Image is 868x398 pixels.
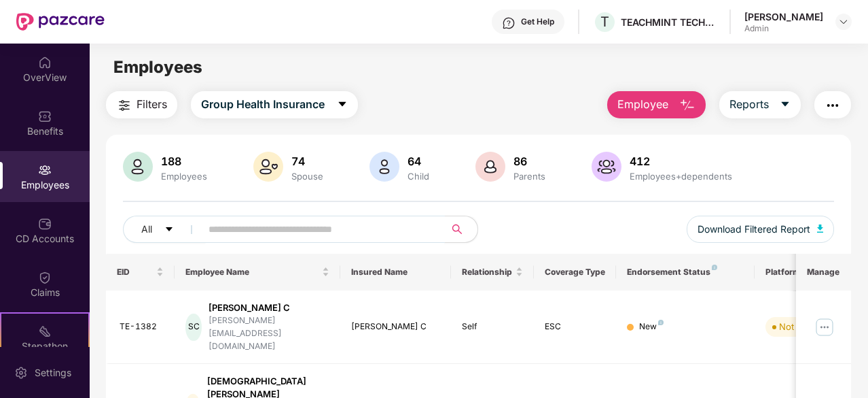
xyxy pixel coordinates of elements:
[817,225,824,233] img: svg+xml;base64,PHN2ZyB4bWxucz0iaHR0cDovL3d3dy53My5vcmcvMjAwMC9zdmciIHhtbG5zOnhsaW5rPSJodHRwOi8vd3...
[462,320,523,333] div: Self
[511,154,548,168] div: 86
[158,171,210,182] div: Employees
[1,339,88,353] div: Stepathon
[191,91,358,118] button: Group Health Insurancecaret-down
[796,254,851,291] th: Manage
[185,314,201,341] div: SC
[123,152,153,182] img: svg+xml;base64,PHN2ZyB4bWxucz0iaHR0cDovL3d3dy53My5vcmcvMjAwMC9zdmciIHhtbG5zOnhsaW5rPSJodHRwOi8vd3...
[621,16,716,29] div: TEACHMINT TECHNOLOGIES PRIVATE LIMITED
[38,271,52,284] img: svg+xml;base64,PHN2ZyBpZD0iQ2xhaW0iIHhtbG5zPSJodHRwOi8vd3d3LnczLm9yZy8yMDAwL3N2ZyIgd2lkdGg9IjIwIi...
[31,366,75,380] div: Settings
[729,96,769,113] span: Reports
[521,16,554,27] div: Get Help
[502,16,516,30] img: svg+xml;base64,PHN2ZyBpZD0iSGVscC0zMngzMiIgeG1sbnM9Imh0dHA6Ly93d3cudzMub3JnLzIwMDAvc3ZnIiB3aWR0aD...
[120,320,164,333] div: TE-1382
[106,254,175,291] th: EID
[462,267,513,278] span: Relationship
[698,222,810,237] span: Download Filtered Report
[340,254,451,291] th: Insured Name
[38,325,52,338] img: svg+xml;base64,PHN2ZyB4bWxucz0iaHR0cDovL3d3dy53My5vcmcvMjAwMC9zdmciIHdpZHRoPSIyMSIgaGVpZ2h0PSIyMC...
[16,13,105,31] img: New Pazcare Logo
[658,320,664,325] img: svg+xml;base64,PHN2ZyB4bWxucz0iaHR0cDovL3d3dy53My5vcmcvMjAwMC9zdmciIHdpZHRoPSI4IiBoZWlnaHQ9IjgiIH...
[712,265,717,270] img: svg+xml;base64,PHN2ZyB4bWxucz0iaHR0cDovL3d3dy53My5vcmcvMjAwMC9zdmciIHdpZHRoPSI4IiBoZWlnaHQ9IjgiIH...
[765,267,840,278] div: Platform Status
[679,97,695,114] img: svg+xml;base64,PHN2ZyB4bWxucz0iaHR0cDovL3d3dy53My5vcmcvMjAwMC9zdmciIHhtbG5zOnhsaW5rPSJodHRwOi8vd3...
[814,316,835,338] img: manageButton
[351,320,440,333] div: [PERSON_NAME] C
[106,91,177,118] button: Filters
[719,91,801,118] button: Reportscaret-down
[38,163,52,177] img: svg+xml;base64,PHN2ZyBpZD0iRW1wbG95ZWVzIiB4bWxucz0iaHR0cDovL3d3dy53My5vcmcvMjAwMC9zdmciIHdpZHRoPS...
[444,216,478,243] button: search
[607,91,706,118] button: Employee
[38,110,52,123] img: svg+xml;base64,PHN2ZyBpZD0iQmVuZWZpdHMiIHhtbG5zPSJodHRwOi8vd3d3LnczLm9yZy8yMDAwL3N2ZyIgd2lkdGg9Ij...
[253,152,283,182] img: svg+xml;base64,PHN2ZyB4bWxucz0iaHR0cDovL3d3dy53My5vcmcvMjAwMC9zdmciIHhtbG5zOnhsaW5rPSJodHRwOi8vd3...
[405,171,432,182] div: Child
[838,16,849,27] img: svg+xml;base64,PHN2ZyBpZD0iRHJvcGRvd24tMzJ4MzIiIHhtbG5zPSJodHRwOi8vd3d3LnczLm9yZy8yMDAwL3N2ZyIgd2...
[444,224,471,235] span: search
[369,152,399,182] img: svg+xml;base64,PHN2ZyB4bWxucz0iaHR0cDovL3d3dy53My5vcmcvMjAwMC9zdmciIHhtbG5zOnhsaW5rPSJodHRwOi8vd3...
[123,216,206,243] button: Allcaret-down
[116,97,132,114] img: svg+xml;base64,PHN2ZyB4bWxucz0iaHR0cDovL3d3dy53My5vcmcvMjAwMC9zdmciIHdpZHRoPSIyNCIgaGVpZ2h0PSIyNC...
[38,217,52,231] img: svg+xml;base64,PHN2ZyBpZD0iQ0RfQWNjb3VudHMiIGRhdGEtbmFtZT0iQ0QgQWNjb3VudHMiIHhtbG5zPSJodHRwOi8vd3...
[617,96,668,113] span: Employee
[201,96,325,113] span: Group Health Insurance
[511,171,548,182] div: Parents
[209,314,329,353] div: [PERSON_NAME][EMAIL_ADDRESS][DOMAIN_NAME]
[289,171,326,182] div: Spouse
[38,56,52,69] img: svg+xml;base64,PHN2ZyBpZD0iSG9tZSIgeG1sbnM9Imh0dHA6Ly93d3cudzMub3JnLzIwMDAvc3ZnIiB3aWR0aD0iMjAiIG...
[744,10,823,23] div: [PERSON_NAME]
[639,320,664,333] div: New
[14,366,28,380] img: svg+xml;base64,PHN2ZyBpZD0iU2V0dGluZy0yMHgyMCIgeG1sbnM9Imh0dHA6Ly93d3cudzMub3JnLzIwMDAvc3ZnIiB3aW...
[475,152,505,182] img: svg+xml;base64,PHN2ZyB4bWxucz0iaHR0cDovL3d3dy53My5vcmcvMjAwMC9zdmciIHhtbG5zOnhsaW5rPSJodHRwOi8vd3...
[175,254,340,291] th: Employee Name
[779,320,829,333] div: Not Verified
[117,267,154,278] span: EID
[405,154,432,168] div: 64
[687,216,835,243] button: Download Filtered Report
[141,222,152,237] span: All
[164,225,174,235] span: caret-down
[337,99,348,111] span: caret-down
[209,301,329,314] div: [PERSON_NAME] C
[627,171,735,182] div: Employees+dependents
[825,97,841,114] img: svg+xml;base64,PHN2ZyB4bWxucz0iaHR0cDovL3d3dy53My5vcmcvMjAwMC9zdmciIHdpZHRoPSIyNCIgaGVpZ2h0PSIyNC...
[545,320,606,333] div: ESC
[137,96,167,113] span: Filters
[158,154,210,168] div: 188
[780,99,791,111] span: caret-down
[627,154,735,168] div: 412
[534,254,617,291] th: Coverage Type
[113,57,202,77] span: Employees
[600,14,609,30] span: T
[592,152,621,182] img: svg+xml;base64,PHN2ZyB4bWxucz0iaHR0cDovL3d3dy53My5vcmcvMjAwMC9zdmciIHhtbG5zOnhsaW5rPSJodHRwOi8vd3...
[744,23,823,34] div: Admin
[185,267,319,278] span: Employee Name
[627,267,743,278] div: Endorsement Status
[289,154,326,168] div: 74
[451,254,534,291] th: Relationship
